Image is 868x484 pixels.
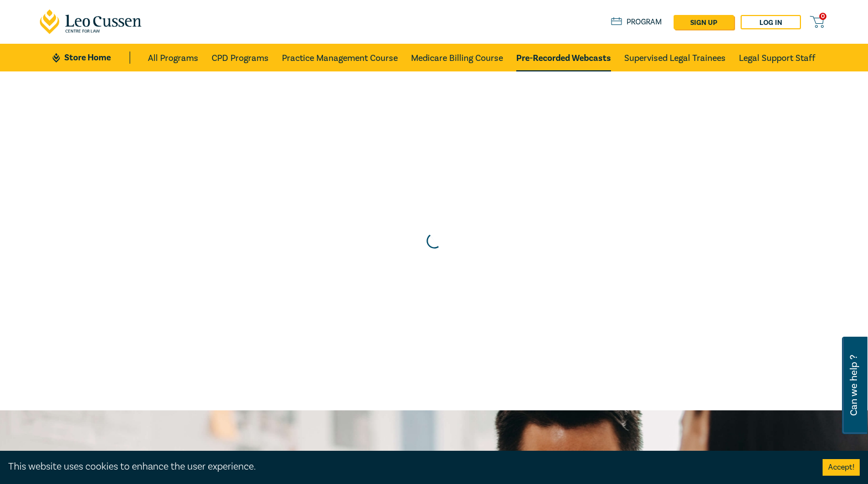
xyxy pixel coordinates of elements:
[674,15,734,29] a: sign up
[823,459,860,476] button: Accept cookies
[739,44,815,71] a: Legal Support Staff
[212,44,269,71] a: CPD Programs
[849,343,859,428] span: Can we help ?
[8,460,806,474] div: This website uses cookies to enhance the user experience.
[53,52,130,64] a: Store Home
[741,15,801,29] a: Log in
[819,13,826,20] span: 0
[516,44,611,71] a: Pre-Recorded Webcasts
[148,44,198,71] a: All Programs
[282,44,398,71] a: Practice Management Course
[611,16,662,28] a: Program
[411,44,503,71] a: Medicare Billing Course
[624,44,726,71] a: Supervised Legal Trainees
